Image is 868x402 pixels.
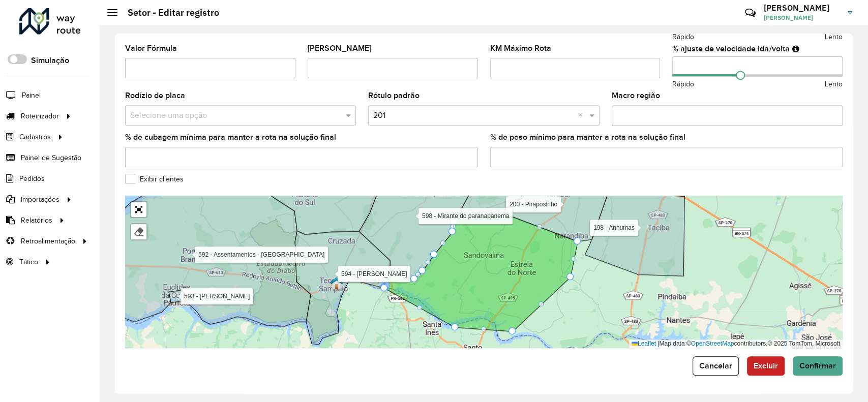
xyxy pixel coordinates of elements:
[693,356,739,376] button: Cancelar
[691,340,734,347] a: OpenStreetMap
[699,361,732,370] span: Cancelar
[672,32,694,42] span: Rápido
[131,224,146,239] div: Remover camada(s)
[19,132,51,142] span: Cadastros
[31,54,69,67] label: Simulação
[368,89,420,102] label: Rótulo padrão
[19,257,38,267] span: Tático
[657,340,659,347] span: |
[764,13,840,22] span: [PERSON_NAME]
[754,361,778,370] span: Excluir
[612,89,660,102] label: Macro região
[21,194,59,205] span: Importações
[490,42,551,54] label: KM Máximo Rota
[131,202,146,217] a: Abrir mapa em tela cheia
[825,32,843,42] span: Lento
[125,131,336,143] label: % de cubagem mínima para manter a rota na solução final
[793,356,843,376] button: Confirmar
[125,42,177,54] label: Valor Fórmula
[21,111,59,121] span: Roteirizador
[21,215,52,226] span: Relatórios
[747,356,785,376] button: Excluir
[125,89,185,102] label: Rodízio de placa
[799,361,836,370] span: Confirmar
[117,7,219,18] h2: Setor - Editar registro
[22,90,41,101] span: Painel
[19,173,45,184] span: Pedidos
[578,109,587,121] span: Clear all
[308,42,371,54] label: [PERSON_NAME]
[330,276,343,290] img: PA - Rosana
[21,152,81,163] span: Painel de Sugestão
[792,45,799,53] em: Ajuste de velocidade do veículo entre a saída do depósito até o primeiro cliente e a saída do últ...
[632,340,656,347] a: Leaflet
[21,236,75,246] span: Retroalimentação
[490,131,685,143] label: % de peso mínimo para manter a rota na solução final
[825,79,843,89] span: Lento
[764,3,840,13] h3: [PERSON_NAME]
[125,174,184,184] label: Exibir clientes
[672,79,694,89] span: Rápido
[629,339,843,348] div: Map data © contributors,© 2025 TomTom, Microsoft
[739,2,761,24] a: Contato Rápido
[672,43,789,55] label: % ajuste de velocidade ida/volta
